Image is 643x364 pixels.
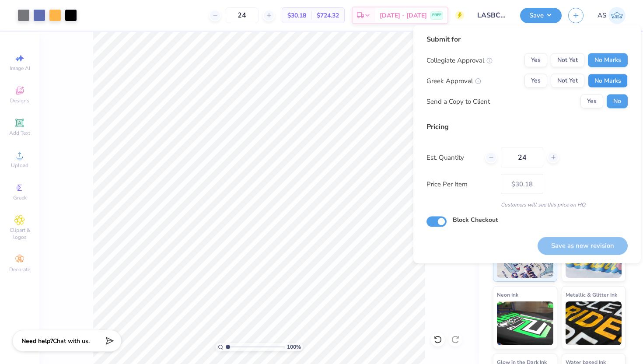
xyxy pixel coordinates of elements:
span: AS [598,10,606,21]
div: Greek Approval [426,76,481,86]
span: Chat with us. [53,337,90,345]
span: Add Text [9,129,30,136]
div: Pricing [426,122,628,132]
button: No [607,94,628,108]
input: – – [225,7,259,23]
input: Untitled Design [471,7,514,24]
label: Block Checkout [453,215,498,224]
button: Not Yet [551,74,584,88]
img: Ashutosh Sharma [608,7,626,24]
img: Neon Ink [497,301,553,345]
div: Submit for [426,34,628,45]
img: Metallic & Glitter Ink [566,301,622,345]
button: Yes [580,94,603,108]
span: Clipart & logos [4,227,35,241]
label: Est. Quantity [426,152,479,162]
a: AS [598,7,626,24]
span: [DATE] - [DATE] [380,11,427,20]
span: $30.18 [287,11,306,20]
button: Yes [524,74,547,88]
span: $724.32 [317,11,339,20]
span: Decorate [9,266,30,273]
span: Image AI [10,65,30,72]
div: Send a Copy to Client [426,96,490,106]
input: – – [501,147,543,168]
span: Upload [11,162,28,169]
button: No Marks [588,53,628,67]
button: Save [520,8,562,23]
button: Yes [524,53,547,67]
label: Price Per Item [426,179,494,189]
span: Metallic & Glitter Ink [566,290,617,299]
span: Neon Ink [497,290,518,299]
span: 100 % [287,343,301,351]
button: Not Yet [551,53,584,67]
div: Customers will see this price on HQ. [426,201,628,209]
button: No Marks [588,74,628,88]
div: Collegiate Approval [426,55,493,65]
span: Greek [13,194,27,201]
span: FREE [432,12,441,18]
strong: Need help? [21,337,53,345]
span: Designs [10,97,29,104]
